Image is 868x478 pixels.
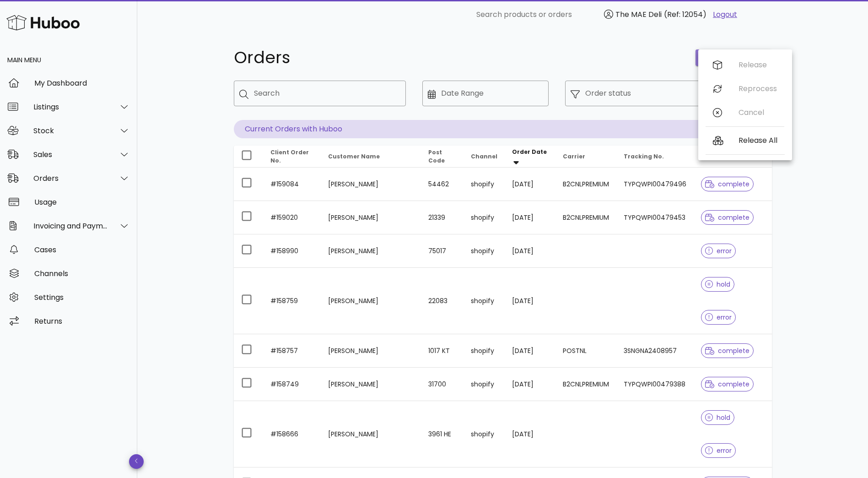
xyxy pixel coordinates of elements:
td: shopify [464,334,505,368]
th: Client Order No. [263,146,321,168]
img: Huboo Logo [6,13,80,33]
td: shopify [464,234,505,268]
td: TYPQWPI00479453 [616,201,694,234]
td: 3961 HE [421,401,464,467]
td: #158759 [263,268,321,334]
td: 75017 [421,234,464,268]
a: Logout [713,9,737,20]
th: Channel [464,146,505,168]
td: TYPQWPI00479388 [616,368,694,401]
td: 31700 [421,368,464,401]
span: complete [705,181,749,187]
div: Cases [34,245,130,254]
span: complete [705,381,749,387]
td: #158749 [263,368,321,401]
span: complete [705,214,749,221]
span: Customer Name [328,152,380,160]
td: #158990 [263,234,321,268]
td: shopify [464,401,505,467]
div: Orders [33,174,108,183]
span: (Ref: 12054) [664,9,706,20]
div: Release All [739,136,777,145]
span: Post Code [428,148,445,164]
td: [DATE] [505,334,555,368]
span: error [705,248,732,254]
span: Order Date [512,148,547,156]
div: My Dashboard [34,79,130,87]
td: [PERSON_NAME] [321,168,421,201]
td: [PERSON_NAME] [321,334,421,368]
td: [PERSON_NAME] [321,268,421,334]
td: shopify [464,168,505,201]
td: [DATE] [505,201,555,234]
div: Listings [33,103,108,111]
p: Current Orders with Huboo [234,120,772,138]
span: hold [705,414,731,421]
td: 21339 [421,201,464,234]
td: [DATE] [505,401,555,467]
div: Usage [34,198,130,206]
td: [PERSON_NAME] [321,234,421,268]
span: Channel [471,152,497,160]
div: Sales [33,150,108,159]
td: 1017 KT [421,334,464,368]
th: Tracking No. [616,146,694,168]
div: Channels [34,269,130,278]
div: Settings [34,293,130,302]
button: order actions [695,49,771,66]
span: Tracking No. [624,152,664,160]
td: [DATE] [505,268,555,334]
span: error [705,314,732,320]
td: B2CNLPREMIUM [555,201,616,234]
span: The MAE Deli [615,9,662,20]
div: Stock [33,126,108,135]
td: POSTNL [555,334,616,368]
td: #158666 [263,401,321,467]
td: 3SNGNA2408957 [616,334,694,368]
span: Carrier [563,152,585,160]
div: Invoicing and Payments [33,222,108,230]
td: shopify [464,201,505,234]
span: complete [705,348,749,354]
h1: Orders [234,49,685,66]
td: [PERSON_NAME] [321,368,421,401]
td: [DATE] [505,368,555,401]
td: #159020 [263,201,321,234]
td: [DATE] [505,234,555,268]
td: B2CNLPREMIUM [555,368,616,401]
span: hold [705,281,731,288]
td: shopify [464,368,505,401]
span: Client Order No. [270,148,309,164]
th: Order Date: Sorted descending. Activate to remove sorting. [505,146,555,168]
td: [DATE] [505,168,555,201]
td: 22083 [421,268,464,334]
span: error [705,447,732,454]
td: #159084 [263,168,321,201]
td: #158757 [263,334,321,368]
td: shopify [464,268,505,334]
div: Returns [34,317,130,326]
th: Carrier [555,146,616,168]
th: Customer Name [321,146,421,168]
td: B2CNLPREMIUM [555,168,616,201]
td: [PERSON_NAME] [321,401,421,467]
th: Post Code [421,146,464,168]
th: Status [694,146,772,168]
td: [PERSON_NAME] [321,201,421,234]
td: TYPQWPI00479496 [616,168,694,201]
td: 54462 [421,168,464,201]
